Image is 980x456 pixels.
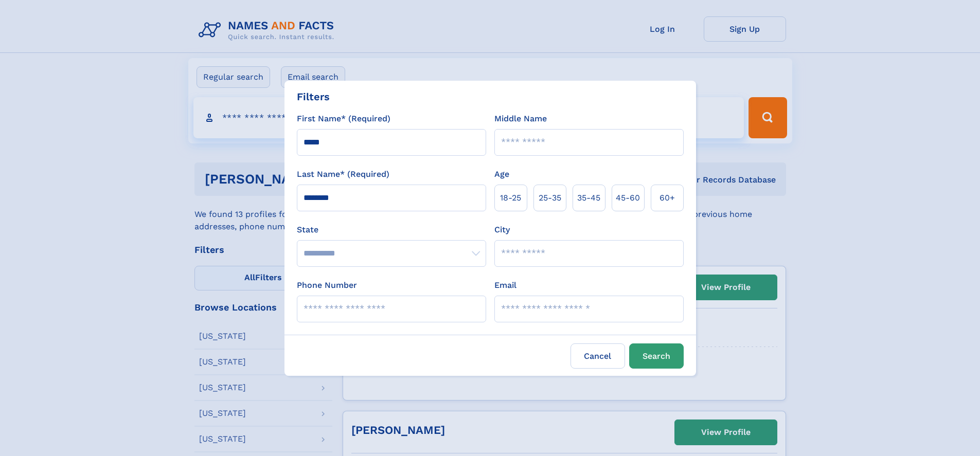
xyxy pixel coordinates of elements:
[629,343,684,369] button: Search
[297,279,357,291] label: Phone Number
[500,192,521,204] span: 18‑25
[616,192,640,204] span: 45‑60
[297,224,486,236] label: State
[494,113,547,125] label: Middle Name
[494,224,510,236] label: City
[571,343,625,369] label: Cancel
[297,168,389,180] label: Last Name* (Required)
[660,192,675,204] span: 60+
[297,113,390,125] label: First Name* (Required)
[494,168,509,180] label: Age
[494,279,516,291] label: Email
[297,89,330,104] div: Filters
[577,192,600,204] span: 35‑45
[539,192,561,204] span: 25‑35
